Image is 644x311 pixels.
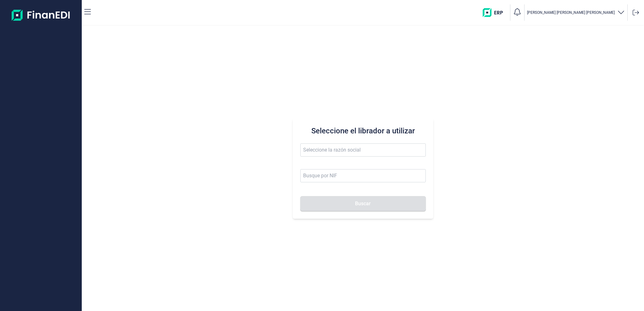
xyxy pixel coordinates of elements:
[300,126,426,136] h3: Seleccione el librador a utilizar
[527,10,615,15] p: [PERSON_NAME] [PERSON_NAME] [PERSON_NAME]
[300,169,426,182] input: Busque por NIF
[300,196,426,211] button: Buscar
[527,8,625,17] button: [PERSON_NAME] [PERSON_NAME] [PERSON_NAME]
[355,201,371,206] span: Buscar
[300,143,426,157] input: Seleccione la razón social
[483,8,508,17] img: erp
[12,5,70,25] img: Logo de aplicación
